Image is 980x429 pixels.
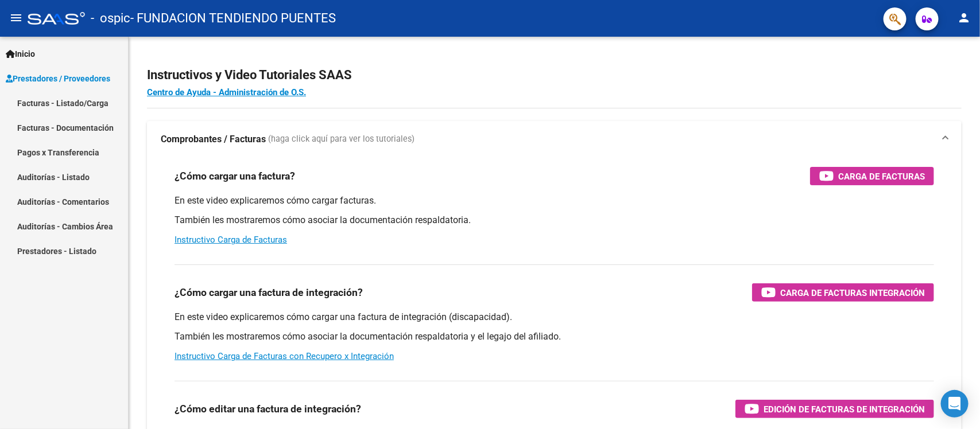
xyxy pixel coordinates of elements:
button: Carga de Facturas [810,167,934,185]
span: (haga click aquí para ver los tutoriales) [268,133,415,146]
h3: ¿Cómo cargar una factura de integración? [175,284,363,301]
mat-icon: menu [9,11,23,25]
mat-icon: person [957,11,971,25]
p: En este video explicaremos cómo cargar una factura de integración (discapacidad). [175,311,934,323]
span: Edición de Facturas de integración [764,402,925,416]
button: Carga de Facturas Integración [752,283,934,302]
span: - ospic [91,6,130,31]
span: - FUNDACION TENDIENDO PUENTES [130,6,336,31]
p: También les mostraremos cómo asociar la documentación respaldatoria. [175,214,934,227]
strong: Comprobantes / Facturas [161,133,266,146]
a: Instructivo Carga de Facturas [175,235,287,245]
span: Carga de Facturas Integración [780,286,925,300]
h2: Instructivos y Video Tutoriales SAAS [147,64,962,86]
div: Open Intercom Messenger [941,390,969,418]
h3: ¿Cómo cargar una factura? [175,168,295,184]
span: Carga de Facturas [838,169,925,184]
p: También les mostraremos cómo asociar la documentación respaldatoria y el legajo del afiliado. [175,330,934,343]
span: Prestadores / Proveedores [6,72,110,85]
h3: ¿Cómo editar una factura de integración? [175,401,361,417]
a: Instructivo Carga de Facturas con Recupero x Integración [175,351,394,361]
p: En este video explicaremos cómo cargar facturas. [175,194,934,207]
a: Centro de Ayuda - Administración de O.S. [147,87,306,97]
span: Inicio [6,48,35,60]
button: Edición de Facturas de integración [735,400,934,418]
mat-expansion-panel-header: Comprobantes / Facturas (haga click aquí para ver los tutoriales) [147,121,962,158]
